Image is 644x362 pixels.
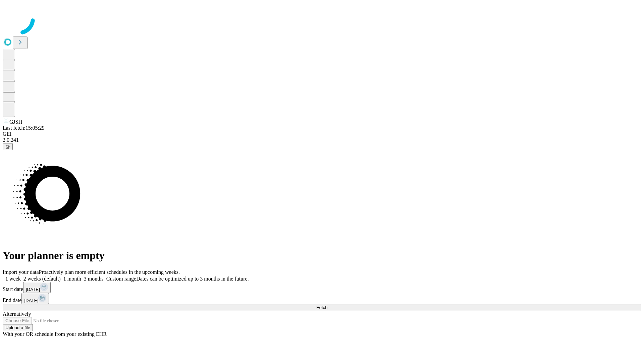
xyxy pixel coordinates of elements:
[3,131,641,137] div: GEI
[5,144,10,149] span: @
[316,305,327,310] span: Fetch
[9,119,22,125] span: GJSH
[106,276,136,282] span: Custom range
[3,137,641,143] div: 2.0.241
[26,287,40,292] span: [DATE]
[3,324,33,331] button: Upload a file
[21,293,49,304] button: [DATE]
[63,276,81,282] span: 1 month
[3,125,45,131] span: Last fetch: 15:05:29
[84,276,104,282] span: 3 months
[23,282,51,293] button: [DATE]
[3,311,31,317] span: Alternatively
[24,298,38,303] span: [DATE]
[3,249,641,262] h1: Your planner is empty
[3,143,13,150] button: @
[136,276,249,282] span: Dates can be optimized up to 3 months in the future.
[3,282,641,293] div: Start date
[3,269,39,275] span: Import your data
[3,331,107,337] span: With your OR schedule from your existing EHR
[3,293,641,304] div: End date
[23,276,61,282] span: 2 weeks (default)
[39,269,180,275] span: Proactively plan more efficient schedules in the upcoming weeks.
[5,276,21,282] span: 1 week
[3,304,641,311] button: Fetch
